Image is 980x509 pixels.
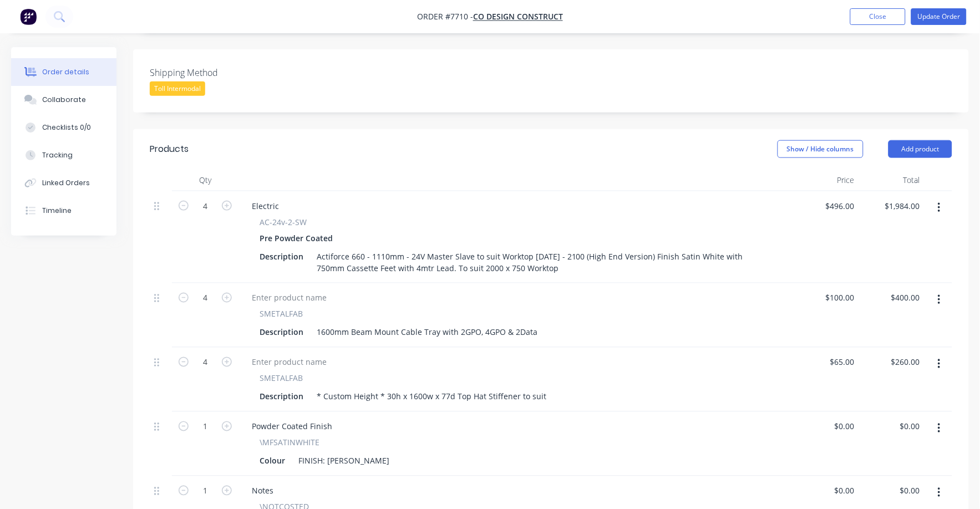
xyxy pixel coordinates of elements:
[417,12,473,22] span: Order #7710 -
[11,86,116,114] button: Collaborate
[255,453,290,469] div: Colour
[11,141,116,169] button: Tracking
[11,58,116,86] button: Order details
[11,169,116,197] button: Linked Orders
[42,206,72,216] div: Timeline
[42,150,73,160] div: Tracking
[243,419,341,435] div: Powder Coated Finish
[255,248,308,264] div: Description
[20,8,37,25] img: Factory
[11,114,116,141] button: Checklists 0/0
[260,230,337,246] div: Pre Powder Coated
[911,8,967,25] button: Update Order
[888,140,952,158] button: Add product
[11,197,116,225] button: Timeline
[260,216,307,228] span: AC-24v-2-SW
[42,123,91,133] div: Checklists 0/0
[42,95,86,105] div: Collaborate
[260,308,303,320] span: SMETALFAB
[255,324,308,340] div: Description
[859,169,925,191] div: Total
[260,437,319,449] span: \MFSATINWHITE
[473,12,563,22] a: Co Design Construct
[312,389,551,405] div: * Custom Height * 30h x 16 00w x 77d Top Hat Stiffener to suit
[312,324,542,340] div: 1600mm Beam Mount Cable Tray with 2GPO, 4GPO & 2Data
[260,373,303,384] span: SMETALFAB
[42,178,90,188] div: Linked Orders
[793,169,859,191] div: Price
[243,198,288,214] div: Electric
[243,483,282,499] div: Notes
[150,66,288,79] label: Shipping Method
[850,8,906,25] button: Close
[312,248,772,276] div: Actiforce 660 - 1110mm - 24V Master Slave to suit Worktop [DATE] - 2100 (High End Version) Finish...
[42,67,89,77] div: Order details
[294,453,394,469] div: FINISH: [PERSON_NAME]
[255,389,308,405] div: Description
[172,169,238,191] div: Qty
[150,142,189,156] div: Products
[778,140,864,158] button: Show / Hide columns
[150,82,205,96] div: Toll Intermodal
